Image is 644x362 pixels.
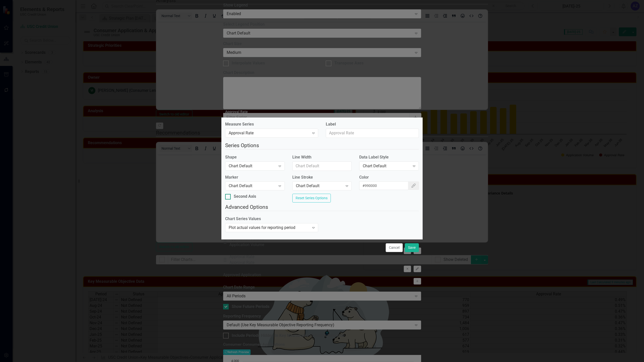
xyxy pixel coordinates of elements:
input: Approval Rate [326,129,419,138]
div: Chart Default [229,183,276,189]
button: Reset Series Options [292,194,331,203]
label: Marker [225,175,285,180]
label: Color [359,175,419,180]
label: Line Width [292,154,352,160]
input: Chart Default [359,181,408,190]
input: Chart Default [292,162,352,171]
button: Cancel [386,243,403,252]
div: Approval Rate [225,110,248,114]
label: Measure Series [225,122,318,127]
label: Chart Series Values [225,216,318,222]
label: Line Stroke [292,175,352,180]
div: Chart Default [363,163,410,169]
label: Data Label Style [359,154,419,160]
legend: Series Options [225,142,419,149]
label: Shape [225,154,285,160]
div: Approval Rate [229,130,309,136]
div: Chart Default [229,163,276,169]
label: Label [326,122,419,127]
button: Save [405,243,419,252]
legend: Advanced Options [225,203,419,211]
div: Chart Default [296,183,343,189]
div: Second Axis [234,194,256,199]
div: Plot actual values for reporting period [229,225,309,231]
